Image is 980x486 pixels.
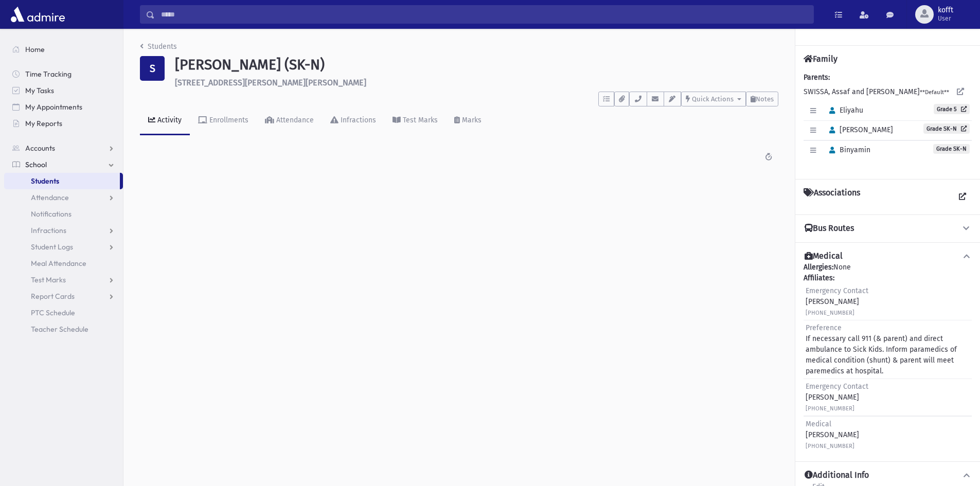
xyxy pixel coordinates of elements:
[31,308,75,317] span: PTC Schedule
[4,173,120,189] a: Students
[4,206,123,222] a: Notifications
[31,193,69,202] span: Attendance
[804,73,830,82] b: Parents:
[175,56,778,74] h1: [PERSON_NAME] (SK-N)
[934,104,970,114] a: Grade 5
[756,95,774,103] span: Notes
[4,255,123,272] a: Meal Attendance
[953,188,972,206] a: View all Associations
[384,106,446,135] a: Test Marks
[4,239,123,255] a: Student Logs
[938,6,953,14] span: kofft
[681,92,746,106] button: Quick Actions
[806,443,854,449] small: [PHONE_NUMBER]
[257,106,322,135] a: Attendance
[804,54,838,64] h4: Family
[31,226,66,235] span: Infractions
[938,14,953,23] span: User
[804,263,833,272] b: Allergies:
[804,72,972,171] div: SWISSA, Assaf and [PERSON_NAME]
[825,125,893,134] span: [PERSON_NAME]
[25,86,54,95] span: My Tasks
[804,274,834,282] b: Affiliates:
[175,78,778,87] h6: [STREET_ADDRESS][PERSON_NAME][PERSON_NAME]
[31,325,88,334] span: Teacher Schedule
[25,119,62,128] span: My Reports
[4,156,123,173] a: School
[806,381,868,413] div: [PERSON_NAME]
[806,323,842,332] span: Preference
[806,286,868,295] span: Emergency Contact
[31,259,86,268] span: Meal Attendance
[25,160,47,169] span: School
[140,41,177,56] nav: breadcrumb
[4,288,123,304] a: Report Cards
[805,470,869,481] h4: Additional Info
[825,146,870,154] span: Binyamin
[8,4,67,25] img: AdmirePro
[460,116,482,124] div: Marks
[806,382,868,391] span: Emergency Contact
[31,242,73,251] span: Student Logs
[4,189,123,206] a: Attendance
[933,144,970,154] span: Grade SK-N
[322,106,384,135] a: Infractions
[4,66,123,82] a: Time Tracking
[4,222,123,239] a: Infractions
[692,95,734,103] span: Quick Actions
[31,209,72,219] span: Notifications
[4,140,123,156] a: Accounts
[140,42,177,51] a: Students
[190,106,257,135] a: Enrollments
[804,262,972,453] div: None
[805,223,854,234] h4: Bus Routes
[805,251,843,262] h4: Medical
[31,176,59,186] span: Students
[923,123,970,134] a: Grade SK-N
[155,5,813,24] input: Search
[825,106,863,115] span: Eliyahu
[155,116,182,124] div: Activity
[804,470,972,481] button: Additional Info
[806,419,859,451] div: [PERSON_NAME]
[4,115,123,132] a: My Reports
[746,92,778,106] button: Notes
[274,116,314,124] div: Attendance
[25,102,82,112] span: My Appointments
[806,310,854,316] small: [PHONE_NUMBER]
[140,106,190,135] a: Activity
[207,116,248,124] div: Enrollments
[4,41,123,58] a: Home
[4,304,123,321] a: PTC Schedule
[804,251,972,262] button: Medical
[804,188,860,206] h4: Associations
[140,56,165,81] div: S
[338,116,376,124] div: Infractions
[804,223,972,234] button: Bus Routes
[4,99,123,115] a: My Appointments
[25,69,72,79] span: Time Tracking
[401,116,438,124] div: Test Marks
[31,292,75,301] span: Report Cards
[4,82,123,99] a: My Tasks
[25,45,45,54] span: Home
[25,143,55,153] span: Accounts
[446,106,490,135] a: Marks
[806,405,854,412] small: [PHONE_NUMBER]
[4,272,123,288] a: Test Marks
[806,285,868,318] div: [PERSON_NAME]
[31,275,66,284] span: Test Marks
[806,322,970,376] div: If necessary call 911 (& parent) and direct ambulance to Sick Kids. Inform paramedics of medical ...
[4,321,123,337] a: Teacher Schedule
[806,420,831,428] span: Medical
